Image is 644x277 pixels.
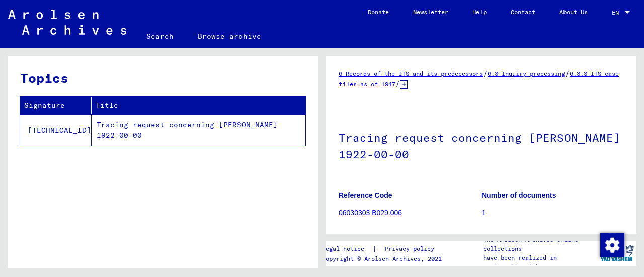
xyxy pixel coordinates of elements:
[322,254,446,263] p: Copyright © Arolsen Archives, 2021
[600,233,624,257] img: Change consent
[134,24,186,48] a: Search
[483,69,488,78] span: /
[339,209,402,217] a: 06030303 B029.006
[186,24,273,48] a: Browse archive
[322,244,446,254] div: |
[612,9,623,16] span: EN
[20,68,305,88] h3: Topics
[339,115,624,175] h1: Tracing request concerning [PERSON_NAME] 1922-00-00
[8,10,126,35] img: Arolsen_neg.svg
[483,253,598,271] p: have been realized in partnership with
[20,114,92,146] td: [TECHNICAL_ID]
[20,97,92,114] th: Signature
[598,241,636,266] img: yv_logo.png
[92,97,305,114] th: Title
[322,244,372,254] a: Legal notice
[92,114,305,146] td: Tracing request concerning [PERSON_NAME] 1922-00-00
[565,69,570,78] span: /
[481,191,556,199] b: Number of documents
[481,208,624,218] p: 1
[483,235,598,253] p: The Arolsen Archives online collections
[395,79,400,88] span: /
[488,70,565,77] a: 6.3 Inquiry processing
[377,244,446,254] a: Privacy policy
[339,191,392,199] b: Reference Code
[339,70,483,77] a: 6 Records of the ITS and its predecessors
